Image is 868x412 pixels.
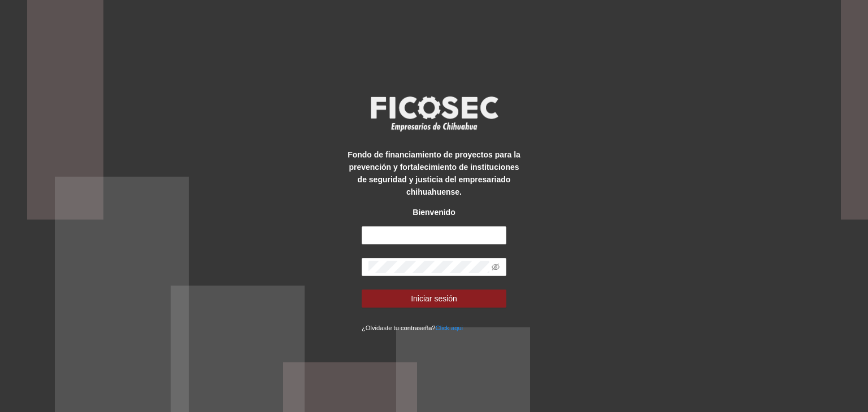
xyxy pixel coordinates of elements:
[348,150,520,196] strong: Fondo de financiamiento de proyectos para la prevención y fortalecimiento de instituciones de seg...
[363,93,505,134] img: logo
[411,292,457,305] span: Iniciar sesión
[492,263,500,271] span: eye-invisible
[436,325,463,331] a: Click aqui
[362,325,463,331] small: ¿Olvidaste tu contraseña?
[362,290,506,308] button: Iniciar sesión
[413,208,455,217] strong: Bienvenido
